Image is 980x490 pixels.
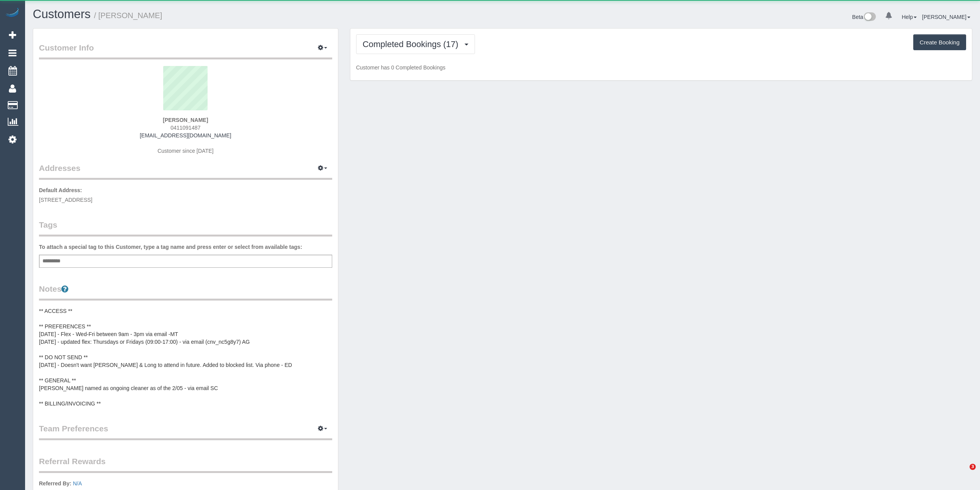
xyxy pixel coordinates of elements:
a: [PERSON_NAME] [922,14,970,20]
span: Customer since [DATE] [157,148,213,154]
a: Beta [852,14,876,20]
pre: ** ACCESS ** ** PREFERENCES ** [DATE] - Flex - Wed-Fri between 9am - 3pm via email -MT [DATE] - u... [39,307,332,407]
legend: Referral Rewards [39,456,332,473]
a: N/A [73,480,82,487]
span: 0411091487 [171,125,201,131]
span: 3 [970,464,976,470]
span: [STREET_ADDRESS] [39,197,92,203]
legend: Customer Info [39,42,332,59]
strong: [PERSON_NAME] [163,117,208,123]
button: Completed Bookings (17) [356,34,475,54]
p: Customer has 0 Completed Bookings [356,64,966,71]
img: Automaid Logo [5,8,20,19]
legend: Tags [39,219,332,237]
a: [EMAIL_ADDRESS][DOMAIN_NAME] [140,132,231,139]
img: New interface [863,12,876,22]
a: Help [902,14,917,20]
legend: Notes [39,283,332,301]
a: Customers [33,7,91,21]
label: To attach a special tag to this Customer, type a tag name and press enter or select from availabl... [39,243,302,251]
label: Referred By: [39,480,71,487]
iframe: Intercom live chat [954,464,972,482]
legend: Team Preferences [39,423,332,440]
button: Create Booking [913,34,966,51]
label: Default Address: [39,186,82,194]
span: Completed Bookings (17) [363,39,462,49]
small: / [PERSON_NAME] [94,11,162,20]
